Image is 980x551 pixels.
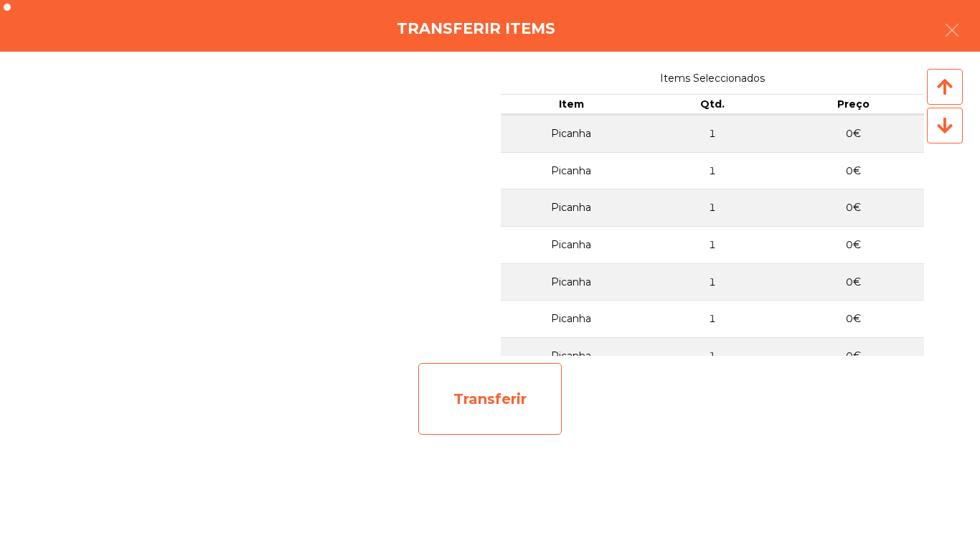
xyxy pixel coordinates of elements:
[501,226,642,263] td: Picanha
[642,189,783,226] td: 1
[501,189,642,226] td: Picanha
[397,18,555,39] h4: Transferir items
[642,226,783,263] td: 1
[501,337,642,375] td: Picanha
[783,189,924,226] td: 0€
[783,300,924,337] td: 0€
[418,363,562,435] div: Transferir
[783,337,924,375] td: 0€
[642,263,783,301] td: 1
[501,152,642,189] td: Picanha
[501,115,642,152] td: Picanha
[783,115,924,152] td: 0€
[642,152,783,189] td: 1
[642,115,783,152] td: 1
[501,69,924,88] span: Items Seleccionados
[642,300,783,337] td: 1
[642,337,783,375] td: 1
[501,300,642,337] td: Picanha
[501,263,642,301] td: Picanha
[783,94,924,116] th: Preço
[501,94,642,116] th: Item
[783,263,924,301] td: 0€
[783,152,924,189] td: 0€
[642,94,783,116] th: Qtd.
[783,226,924,263] td: 0€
